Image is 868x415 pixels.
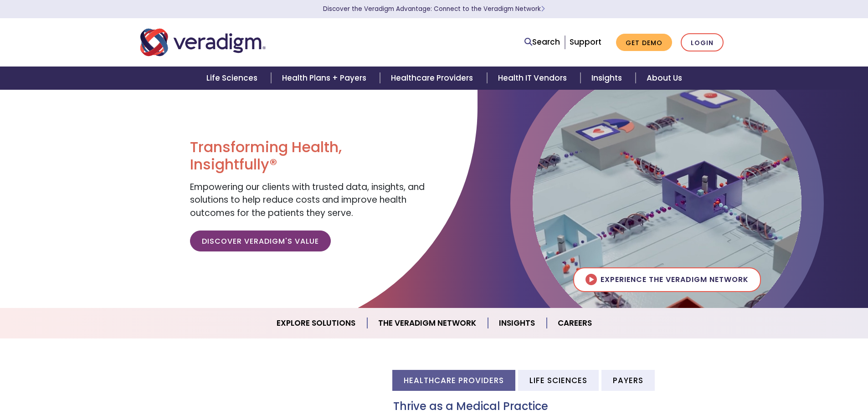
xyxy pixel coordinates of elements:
[367,312,488,335] a: The Veradigm Network
[488,312,547,335] a: Insights
[487,67,580,90] a: Health IT Vendors
[140,27,266,57] img: Veradigm logo
[601,370,655,390] li: Payers
[541,5,545,13] span: Learn More
[547,312,603,335] a: Careers
[190,138,427,174] h1: Transforming Health, Insightfully®
[616,34,672,51] a: Get Demo
[190,181,425,219] span: Empowering our clients with trusted data, insights, and solutions to help reduce costs and improv...
[524,36,560,48] a: Search
[681,33,724,52] a: Login
[636,67,693,90] a: About Us
[271,67,380,90] a: Health Plans + Payers
[323,5,545,13] a: Discover the Veradigm Advantage: Connect to the Veradigm NetworkLearn More
[393,400,728,413] h3: Thrive as a Medical Practice
[190,231,331,251] a: Discover Veradigm's Value
[580,67,636,90] a: Insights
[266,312,367,335] a: Explore Solutions
[570,36,601,47] a: Support
[392,370,515,390] li: Healthcare Providers
[518,370,599,390] li: Life Sciences
[380,67,487,90] a: Healthcare Providers
[195,67,271,90] a: Life Sciences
